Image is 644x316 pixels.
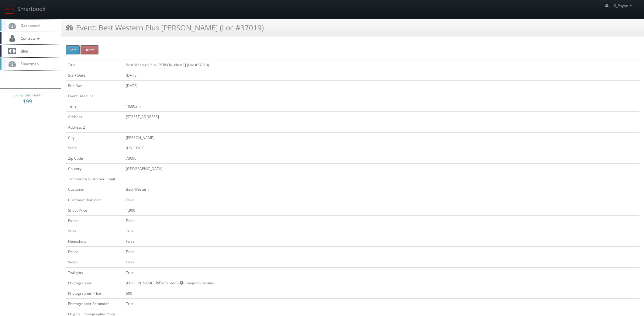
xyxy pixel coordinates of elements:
[66,164,123,174] td: Country
[66,91,123,101] td: Event Deadline
[614,3,634,8] span: K_Payne
[18,23,40,28] span: Dashboard
[66,236,123,247] td: Headshots
[81,45,98,54] button: Delete
[66,101,123,112] td: Time
[123,143,639,153] td: [US_STATE]
[123,288,639,298] td: 600
[123,236,639,247] td: False
[123,164,639,174] td: [GEOGRAPHIC_DATA]
[123,132,639,143] td: [PERSON_NAME]
[66,60,123,70] td: Title
[66,267,123,278] td: Twilights
[123,80,639,91] td: [DATE]
[5,5,14,14] img: smartbook-logo.png
[18,48,28,54] span: Bids
[66,45,80,54] button: Edit
[123,257,639,267] td: False
[66,174,123,184] td: Temporary Customer Email
[66,70,123,80] td: Start Date
[123,215,639,226] td: False
[66,122,123,132] td: Address 2
[66,257,123,267] td: Video
[123,153,639,163] td: 73096
[123,267,639,278] td: True
[18,36,41,41] span: Contacts
[66,195,123,205] td: Customer Reminder
[180,280,214,286] a: Change to Decline
[66,80,123,91] td: End Date
[123,184,639,195] td: Best Western
[66,226,123,236] td: Stills
[66,143,123,153] td: State
[66,153,123,163] td: Zip Code
[66,132,123,143] td: City
[123,101,639,112] td: 10:00am
[123,112,639,122] td: [STREET_ADDRESS]
[23,98,32,105] strong: 199
[123,60,639,70] td: Best Western Plus [PERSON_NAME] (Loc #37019)
[66,215,123,226] td: Panos
[123,226,639,236] td: True
[66,288,123,298] td: Photographer Price
[123,247,639,257] td: False
[66,22,264,33] h3: Event: Best Western Plus [PERSON_NAME] (Loc #37019)
[18,61,39,66] span: Smartmap
[123,195,639,205] td: False
[123,70,639,80] td: [DATE]
[66,184,123,195] td: Customer
[123,278,639,288] td: [PERSON_NAME] - Accepted --
[12,92,43,98] span: Events this month
[66,298,123,309] td: Photographer Reminder
[123,298,639,309] td: True
[66,112,123,122] td: Address
[66,205,123,215] td: Shoot Price
[66,278,123,288] td: Photographer
[123,205,639,215] td: 1,900
[66,247,123,257] td: Drone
